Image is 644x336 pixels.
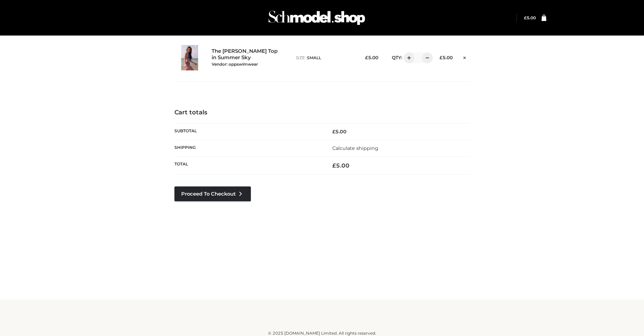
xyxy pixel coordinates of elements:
[524,15,527,20] span: £
[266,4,367,31] img: Schmodel Admin 964
[385,52,428,63] div: QTY:
[332,162,336,169] span: £
[174,109,470,116] h4: Cart totals
[332,162,350,169] bdi: 5.00
[439,55,453,60] bdi: 5.00
[439,55,443,60] span: £
[524,15,536,20] a: £5.00
[307,55,321,60] span: SMALL
[365,55,368,60] span: £
[332,145,378,151] a: Calculate shipping
[459,52,470,61] a: Remove this item
[212,48,281,67] a: The [PERSON_NAME] Top in Summer SkyVendor: oppswimwear
[174,186,251,201] a: Proceed to Checkout
[365,55,378,60] bdi: 5.00
[296,55,354,61] p: size :
[174,157,322,175] th: Total
[332,129,335,135] span: £
[174,140,322,156] th: Shipping
[174,123,322,140] th: Subtotal
[212,62,258,67] small: Vendor: oppswimwear
[332,129,347,135] bdi: 5.00
[524,15,536,20] bdi: 5.00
